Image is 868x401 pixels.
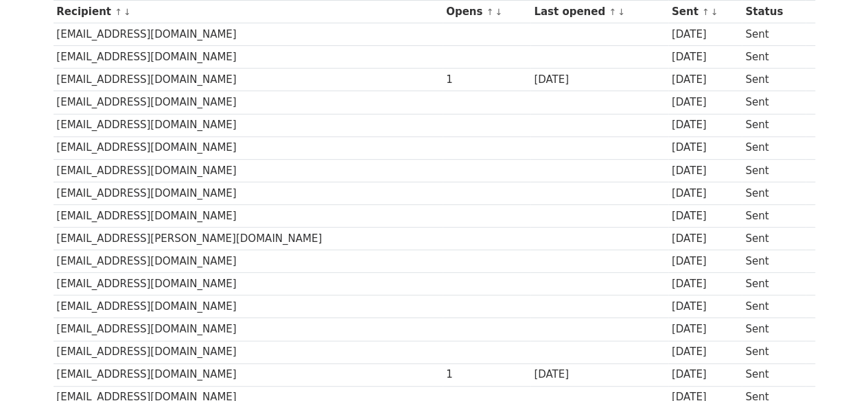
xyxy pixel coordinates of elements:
td: [EMAIL_ADDRESS][DOMAIN_NAME] [54,363,443,386]
td: Sent [742,182,805,204]
td: [EMAIL_ADDRESS][DOMAIN_NAME] [54,159,443,182]
td: [EMAIL_ADDRESS][DOMAIN_NAME] [54,91,443,114]
div: [DATE] [672,140,739,156]
td: Sent [742,273,805,295]
td: [EMAIL_ADDRESS][DOMAIN_NAME] [54,341,443,363]
div: [DATE] [672,163,739,179]
div: [DATE] [672,344,739,360]
div: [DATE] [534,367,665,382]
td: [EMAIL_ADDRESS][DOMAIN_NAME] [54,204,443,227]
td: Sent [742,46,805,69]
td: [EMAIL_ADDRESS][DOMAIN_NAME] [54,46,443,69]
td: [EMAIL_ADDRESS][DOMAIN_NAME] [54,250,443,273]
div: [DATE] [672,72,739,88]
a: ↓ [711,7,718,17]
td: [EMAIL_ADDRESS][DOMAIN_NAME] [54,273,443,295]
td: Sent [742,295,805,318]
td: [EMAIL_ADDRESS][DOMAIN_NAME] [54,136,443,159]
th: Status [742,1,805,23]
a: ↑ [609,7,616,17]
div: 1 [446,72,528,88]
div: [DATE] [672,254,739,269]
a: ↑ [702,7,709,17]
td: Sent [742,250,805,273]
td: Sent [742,204,805,227]
td: [EMAIL_ADDRESS][DOMAIN_NAME] [54,182,443,204]
td: [EMAIL_ADDRESS][DOMAIN_NAME] [54,23,443,46]
a: ↓ [124,7,131,17]
a: ↓ [618,7,625,17]
td: Sent [742,341,805,363]
th: Sent [668,1,742,23]
div: [DATE] [672,299,739,315]
td: [EMAIL_ADDRESS][DOMAIN_NAME] [54,114,443,136]
div: [DATE] [672,27,739,42]
td: Sent [742,228,805,250]
div: [DATE] [672,231,739,247]
td: [EMAIL_ADDRESS][DOMAIN_NAME] [54,69,443,91]
div: [DATE] [534,72,665,88]
th: Opens [443,1,530,23]
div: [DATE] [672,276,739,292]
iframe: Chat Widget [799,335,868,401]
a: ↑ [486,7,493,17]
td: [EMAIL_ADDRESS][DOMAIN_NAME] [54,318,443,341]
div: [DATE] [672,95,739,110]
a: ↑ [115,7,122,17]
div: [DATE] [672,186,739,202]
td: Sent [742,159,805,182]
td: Sent [742,318,805,341]
td: Sent [742,23,805,46]
th: Last opened [530,1,668,23]
td: [EMAIL_ADDRESS][DOMAIN_NAME] [54,295,443,318]
a: ↓ [495,7,502,17]
div: [DATE] [672,117,739,133]
div: 1 [446,367,528,382]
div: [DATE] [672,367,739,382]
td: Sent [742,91,805,114]
div: [DATE] [672,49,739,65]
td: Sent [742,69,805,91]
div: [DATE] [672,208,739,224]
td: Sent [742,136,805,159]
td: Sent [742,363,805,386]
td: Sent [742,114,805,136]
td: [EMAIL_ADDRESS][PERSON_NAME][DOMAIN_NAME] [54,228,443,250]
div: [DATE] [672,321,739,337]
th: Recipient [54,1,443,23]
